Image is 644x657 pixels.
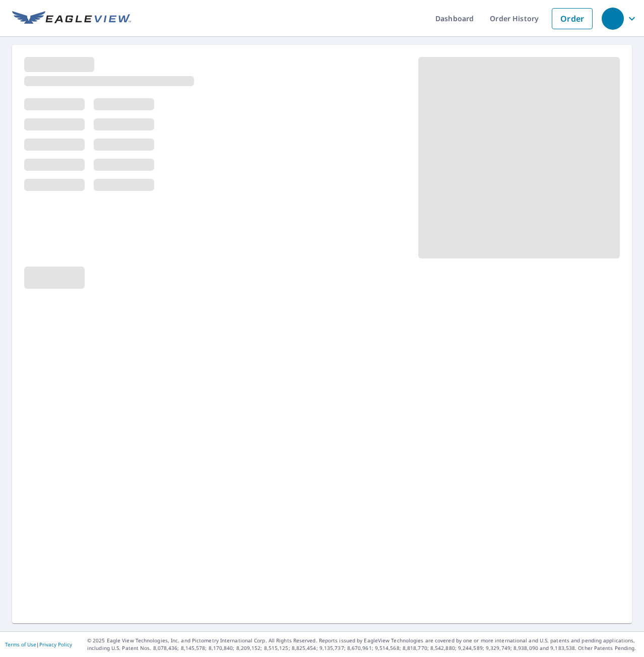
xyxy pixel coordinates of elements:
[5,641,72,647] p: |
[5,641,36,648] a: Terms of Use
[12,11,131,26] img: EV Logo
[87,637,639,652] p: © 2025 Eagle View Technologies, Inc. and Pictometry International Corp. All Rights Reserved. Repo...
[552,8,593,29] a: Order
[39,641,72,648] a: Privacy Policy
